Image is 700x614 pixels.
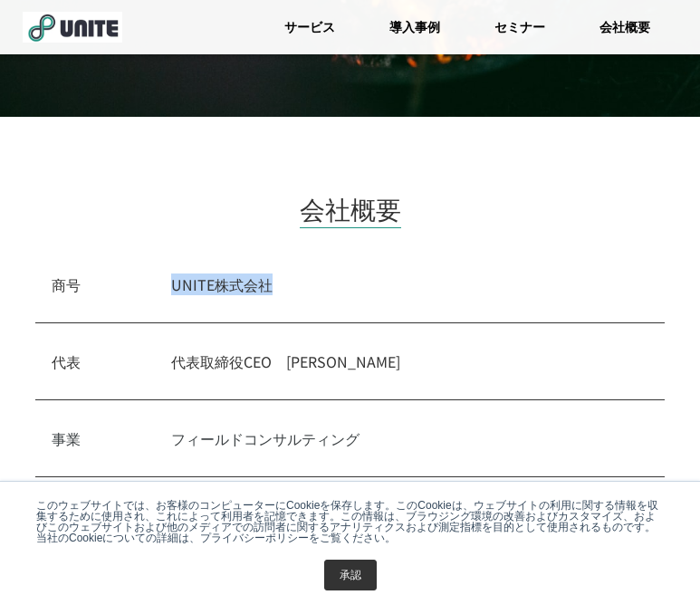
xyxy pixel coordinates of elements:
h2: 会社概要 [300,189,401,228]
iframe: Chat Widget [609,527,700,614]
p: UNITE株式会社 [171,273,647,295]
p: このウェブサイトでは、お客様のコンピューターにCookieを保存します。このCookieは、ウェブサイトの利用に関する情報を収集するために使用され、これによって利用者を記憶できます。この情報は、... [36,500,664,543]
p: 商号 [52,273,81,295]
div: チャットウィジェット [609,527,700,614]
p: 代表取締役CEO [PERSON_NAME] [171,350,647,372]
a: 承認 [324,560,377,590]
p: フィールドコンサルティング [171,427,647,449]
p: 代表 [52,350,81,372]
p: 事業 [52,427,81,449]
